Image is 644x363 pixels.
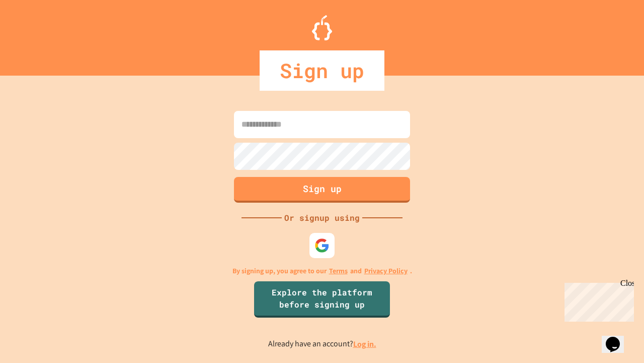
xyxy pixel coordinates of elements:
[282,212,362,224] div: Or signup using
[234,177,410,203] button: Sign up
[268,338,376,350] p: Already have an account?
[329,266,348,276] a: Terms
[364,266,408,276] a: Privacy Policy
[314,238,330,253] img: google-icon.svg
[560,279,634,322] iframe: chat widget
[232,266,412,276] p: By signing up, you agree to our and .
[260,50,384,91] div: Sign up
[254,281,390,318] a: Explore the platform before signing up
[312,15,332,40] img: Logo.svg
[602,323,634,353] iframe: chat widget
[353,339,376,349] a: Log in.
[4,4,69,64] div: Chat with us now!Close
